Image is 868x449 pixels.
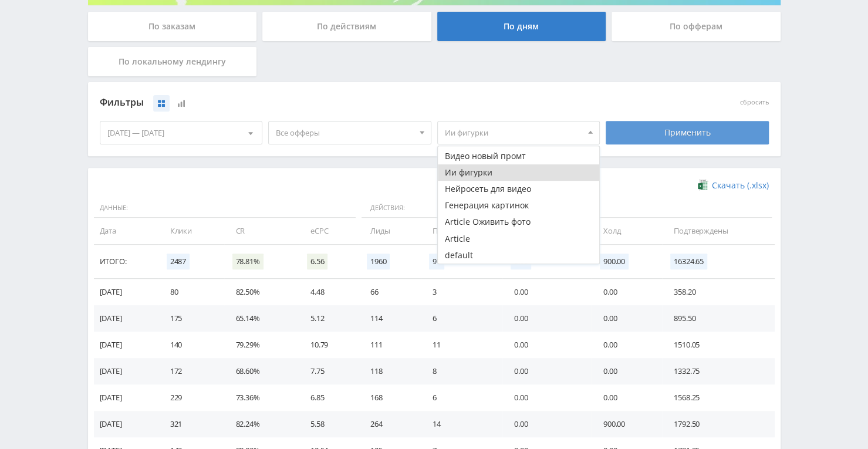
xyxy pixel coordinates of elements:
button: Ии фигурки [438,164,600,181]
span: 16324.65 [670,254,707,269]
td: 118 [359,358,421,384]
td: 82.24% [224,411,299,437]
td: 140 [158,332,224,358]
td: 0.00 [592,332,662,358]
td: 0.00 [592,279,662,305]
td: 0.00 [502,384,592,411]
td: 168 [359,384,421,411]
td: [DATE] [94,332,158,358]
td: 66 [359,279,421,305]
td: 1332.75 [662,358,774,384]
td: 6.85 [299,384,359,411]
span: 2487 [167,254,190,269]
td: 6 [421,384,502,411]
td: 5.58 [299,411,359,437]
td: Итого: [94,245,158,279]
td: 7.75 [299,358,359,384]
td: 10.79 [299,332,359,358]
td: eCPC [299,218,359,244]
td: 114 [359,305,421,332]
button: Генерация картинок [438,197,600,214]
td: 79.29% [224,332,299,358]
td: 229 [158,384,224,411]
td: 82.50% [224,279,299,305]
td: 1792.50 [662,411,774,437]
td: [DATE] [94,411,158,437]
td: 175 [158,305,224,332]
div: По дням [437,12,606,41]
span: Все офферы [276,121,413,144]
button: Нейросеть для видео [438,181,600,197]
td: [DATE] [94,358,158,384]
div: По заказам [88,12,257,41]
td: 80 [158,279,224,305]
td: 1568.25 [662,384,774,411]
span: 78.81% [232,254,264,269]
button: Article [438,231,600,247]
td: 0.00 [592,358,662,384]
div: Применить [606,121,769,144]
td: 11 [421,332,502,358]
td: CR [224,218,299,244]
td: Продажи [421,218,502,244]
td: 4.48 [299,279,359,305]
td: 0.00 [502,279,592,305]
div: [DATE] — [DATE] [100,121,262,144]
div: По локальному лендингу [88,47,257,76]
button: default [438,247,600,264]
span: 900.00 [600,254,629,269]
span: Скачать (.xlsx) [712,181,769,190]
span: 1960 [367,254,390,269]
td: 0.00 [502,332,592,358]
span: Данные: [94,198,356,218]
td: 895.50 [662,305,774,332]
div: По офферам [612,12,781,41]
td: 172 [158,358,224,384]
button: Article Оживить фото [438,214,600,230]
span: 6.56 [307,254,327,269]
td: 264 [359,411,421,437]
td: 0.00 [502,411,592,437]
td: 68.60% [224,358,299,384]
td: 3 [421,279,502,305]
span: 97 [429,254,444,269]
td: 358.20 [662,279,774,305]
td: 5.12 [299,305,359,332]
td: 8 [421,358,502,384]
td: 1510.05 [662,332,774,358]
div: По действиям [262,12,431,41]
td: Лиды [359,218,421,244]
span: Ии фигурки [445,121,582,144]
img: xlsx [698,179,708,191]
span: Действия: [362,198,499,218]
button: Видео новый промт [438,148,600,164]
span: Финансы: [505,198,772,218]
td: 111 [359,332,421,358]
div: Фильтры [100,94,600,112]
td: 0.00 [502,358,592,384]
td: [DATE] [94,279,158,305]
a: Скачать (.xlsx) [698,180,768,191]
td: 65.14% [224,305,299,332]
td: 6 [421,305,502,332]
td: 900.00 [592,411,662,437]
td: Дата [94,218,158,244]
td: 0.00 [592,305,662,332]
button: сбросить [740,99,769,106]
td: 14 [421,411,502,437]
td: 321 [158,411,224,437]
td: Подтверждены [662,218,774,244]
td: [DATE] [94,384,158,411]
td: 0.00 [592,384,662,411]
td: [DATE] [94,305,158,332]
td: Холд [592,218,662,244]
td: 73.36% [224,384,299,411]
td: Клики [158,218,224,244]
td: 0.00 [502,305,592,332]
